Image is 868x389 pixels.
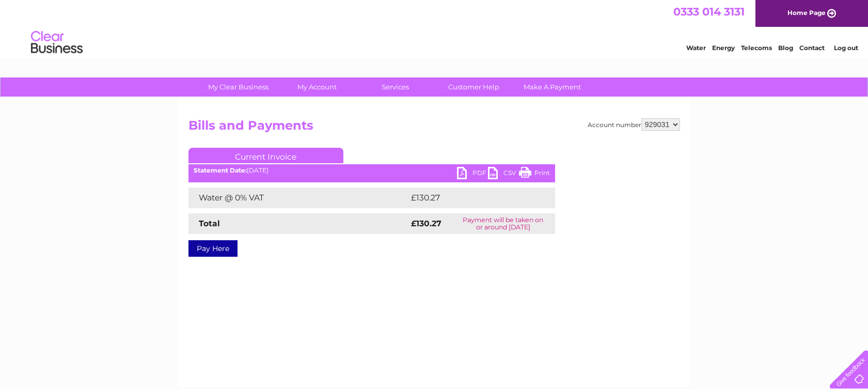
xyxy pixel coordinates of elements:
img: logo.png [30,27,83,58]
h2: Bills and Payments [188,118,680,138]
a: Contact [799,44,825,52]
div: Account number [588,118,680,131]
a: Customer Help [431,77,516,97]
b: Statement Date: [194,166,247,174]
a: Water [686,44,706,52]
a: Blog [778,44,793,52]
td: Water @ 0% VAT [188,188,408,208]
a: Make A Payment [510,77,595,97]
a: My Account [274,77,359,97]
td: £130.27 [408,188,536,208]
a: PDF [457,167,488,182]
a: Telecoms [741,44,772,52]
a: Pay Here [188,240,238,257]
a: Services [353,77,438,97]
a: CSV [488,167,519,182]
div: [DATE] [188,167,555,174]
a: My Clear Business [196,77,281,97]
a: 0333 014 3131 [673,5,745,18]
strong: £130.27 [411,219,441,228]
a: Log out [834,44,858,52]
strong: Total [199,219,220,228]
a: Print [519,167,550,182]
a: Energy [712,44,735,52]
a: Current Invoice [188,148,343,163]
td: Payment will be taken on or around [DATE] [451,213,555,234]
div: Clear Business is a trading name of Verastar Limited (registered in [GEOGRAPHIC_DATA] No. 3667643... [191,6,678,50]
